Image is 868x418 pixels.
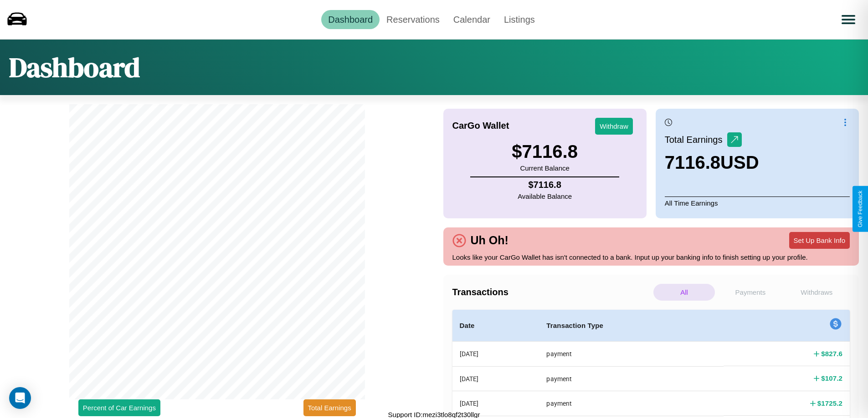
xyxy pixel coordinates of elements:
a: Reservations [380,10,447,29]
p: Withdraws [786,284,847,301]
h3: $ 7116.8 [512,141,578,162]
h4: $ 7116.8 [518,180,572,190]
th: [DATE] [452,366,539,391]
h4: Uh Oh! [466,234,513,247]
div: Open Intercom Messenger [9,387,31,409]
p: Current Balance [512,162,578,174]
div: Give Feedback [857,191,863,227]
h1: Dashboard [9,49,140,86]
button: Total Earnings [303,399,356,416]
h4: Date [460,320,532,331]
h4: CarGo Wallet [452,121,509,131]
p: Available Balance [518,190,572,202]
th: [DATE] [452,391,539,416]
button: Withdraw [595,118,633,135]
h4: $ 1725.2 [817,398,842,408]
p: Payments [719,284,781,301]
th: payment [539,366,724,391]
a: Listings [497,10,542,29]
a: Calendar [447,10,497,29]
p: Looks like your CarGo Wallet has isn't connected to a bank. Input up your banking info to finish ... [452,251,850,263]
p: Total Earnings [665,131,727,148]
a: Dashboard [321,10,380,29]
p: All Time Earnings [665,196,850,209]
h4: $ 827.6 [821,349,842,358]
h4: Transaction Type [546,320,716,331]
h4: Transactions [452,287,651,297]
th: payment [539,342,724,367]
button: Percent of Car Earnings [78,399,160,416]
h3: 7116.8 USD [665,152,759,173]
th: payment [539,391,724,416]
button: Set Up Bank Info [789,232,850,249]
p: All [653,284,715,301]
th: [DATE] [452,342,539,367]
button: Open menu [836,7,861,32]
h4: $ 107.2 [821,373,842,383]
